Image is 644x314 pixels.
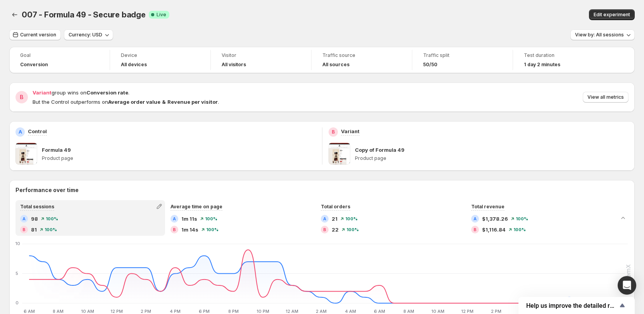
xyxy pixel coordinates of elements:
span: Traffic split [423,52,502,58]
span: View all metrics [587,94,624,100]
strong: & [162,99,166,105]
span: 100% [45,227,57,232]
span: 1m 14s [181,226,198,233]
p: Copy of Formula 49 [355,146,405,154]
text: 4 AM [345,309,356,314]
span: Total orders [321,204,350,209]
text: 12 AM [286,309,298,314]
button: Show survey - Help us improve the detailed report for A/B campaigns [526,301,627,310]
strong: Conversion rate [86,89,128,96]
h2: B [323,227,326,232]
text: 0 [15,300,19,305]
h4: All sources [322,62,350,68]
a: DeviceAll devices [121,51,200,69]
span: $1,378.26 [482,215,508,223]
text: 2 PM [141,309,151,314]
text: 8 AM [53,309,64,314]
p: Control [28,127,47,135]
span: Total revenue [471,204,505,209]
h2: B [332,129,335,135]
span: 100% [345,216,358,221]
span: Device [121,52,200,58]
span: 21 [332,215,337,223]
h2: B [22,227,26,232]
span: Current version [20,32,56,38]
p: Formula 49 [42,146,71,154]
h2: A [19,129,22,135]
h4: All devices [121,62,147,68]
text: 8 PM [228,309,239,314]
div: Open Intercom Messenger [618,276,636,295]
span: Total sessions [20,204,54,209]
span: But the Control outperforms on . [33,99,219,105]
span: Average time on page [170,204,222,209]
text: 5 [15,271,18,276]
text: 4 PM [170,309,181,314]
strong: Revenue per visitor [167,99,218,105]
span: Live [157,12,166,18]
text: 10 AM [81,309,94,314]
span: Traffic source [322,52,401,58]
img: Copy of Formula 49 [329,143,350,165]
span: View by: All sessions [575,32,624,38]
span: 1 day 2 minutes [524,62,560,68]
text: 6 AM [24,309,35,314]
text: 10 PM [257,309,269,314]
a: Test duration1 day 2 minutes [524,51,603,69]
span: 100% [346,227,359,232]
span: 50/50 [423,62,437,68]
span: Goal [20,52,99,58]
span: Test duration [524,52,603,58]
p: Variant [341,127,360,135]
text: 6 AM [374,309,385,314]
h2: A [173,216,176,221]
a: Traffic sourceAll sources [322,51,401,69]
h2: A [22,216,26,221]
span: 007 - Formula 49 - Secure badge [22,10,146,19]
span: 100% [46,216,58,221]
button: Collapse chart [618,213,629,223]
span: 81 [31,226,37,233]
h2: A [323,216,326,221]
h4: All visitors [222,62,246,68]
span: Variant [33,89,52,96]
h2: B [173,227,176,232]
button: Back [9,9,20,20]
span: Visitor [222,52,300,58]
button: Edit experiment [589,9,635,20]
a: Traffic split50/50 [423,51,502,69]
span: Help us improve the detailed report for A/B campaigns [526,302,618,309]
span: 1m 11s [181,215,197,223]
span: 100% [513,227,526,232]
button: Currency: USD [64,29,113,40]
span: Currency: USD [69,32,102,38]
span: group wins on . [33,89,129,96]
img: Formula 49 [15,143,37,165]
strong: Average order value [108,99,160,105]
span: Conversion [20,62,48,68]
a: VisitorAll visitors [222,51,300,69]
p: Product page [355,155,629,161]
text: 10 [15,241,20,246]
text: 6 PM [199,309,210,314]
text: 2 AM [316,309,327,314]
text: 12 PM [461,309,474,314]
button: View by: All sessions [570,29,635,40]
text: 12 PM [110,309,123,314]
h2: A [474,216,477,221]
span: 100% [206,227,219,232]
a: GoalConversion [20,51,99,69]
span: 98 [31,215,38,223]
h2: B [474,227,477,232]
h2: Performance over time [15,186,629,194]
text: 2 PM [491,309,501,314]
span: 100% [516,216,528,221]
span: 22 [332,226,339,233]
span: 100% [205,216,217,221]
text: 10 AM [431,309,444,314]
h2: B [20,93,24,101]
button: View all metrics [583,92,629,103]
text: 8 AM [403,309,414,314]
p: Product page [42,155,316,161]
span: Edit experiment [594,12,630,18]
